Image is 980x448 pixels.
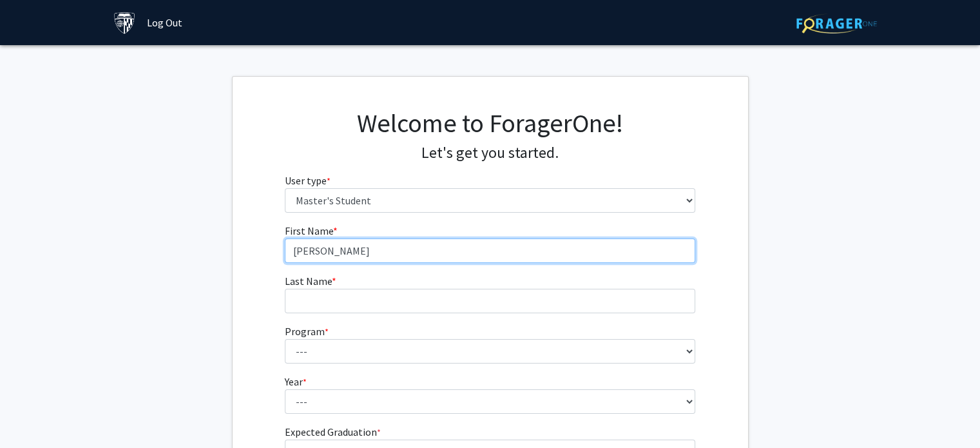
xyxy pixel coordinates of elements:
[285,224,333,237] span: First Name
[285,374,307,389] label: Year
[285,173,331,188] label: User type
[796,14,877,34] img: ForagerOne Logo
[285,324,329,339] label: Program
[10,390,55,438] iframe: Chat
[285,108,695,139] h1: Welcome to ForagerOne!
[285,144,695,162] h4: Let's get you started.
[113,12,136,34] img: Johns Hopkins University Logo
[285,275,332,287] span: Last Name
[285,424,381,440] label: Expected Graduation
